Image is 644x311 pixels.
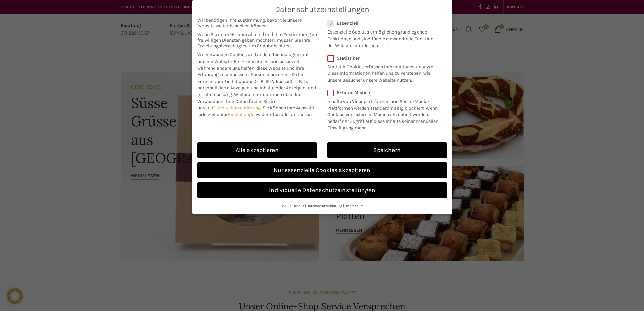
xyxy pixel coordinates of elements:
label: Externe Medien [327,90,443,95]
span: Sie können Ihre Auswahl jederzeit unter widerrufen oder anpassen. [197,105,314,117]
p: Statistik Cookies erfassen Informationen anonym. Diese Informationen helfen uns zu verstehen, wie... [327,61,438,84]
span: Wir benötigen Ihre Zustimmung, bevor Sie unsere Website weiter besuchen können. [197,17,317,29]
a: Cookie-Details [281,204,304,208]
a: Datenschutzerklärung [307,204,342,208]
span: Personenbezogene Daten können verarbeitet werden (z. B. IP-Adressen), z. B. für personalisierte A... [197,72,316,97]
span: Wenn Sie unter 16 Jahre alt sind und Ihre Zustimmung zu freiwilligen Diensten geben möchten, müss... [197,31,317,49]
p: Inhalte von Videoplattformen und Social-Media-Plattformen werden standardmäßig blockiert. Wenn Co... [327,95,443,131]
a: Nur essenzielle Cookies akzeptieren [197,162,447,178]
span: Datenschutzeinstellungen [275,5,369,14]
a: Datenschutzerklärung [213,105,261,111]
label: Statistiken [327,55,438,61]
a: Einstellungen [228,112,257,117]
a: Alle akzeptieren [197,142,317,158]
a: Speichern [327,142,447,158]
span: Weitere Informationen über die Verwendung Ihrer Daten finden Sie in unserer . [197,92,300,111]
label: Essenziell [327,20,438,26]
p: Essenzielle Cookies ermöglichen grundlegende Funktionen und sind für die einwandfreie Funktion de... [327,26,438,49]
a: Impressum [345,204,364,208]
span: Wir verwenden Cookies und andere Technologien auf unserer Website. Einige von ihnen sind essenzie... [197,52,309,77]
a: Individuelle Datenschutzeinstellungen [197,182,447,198]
